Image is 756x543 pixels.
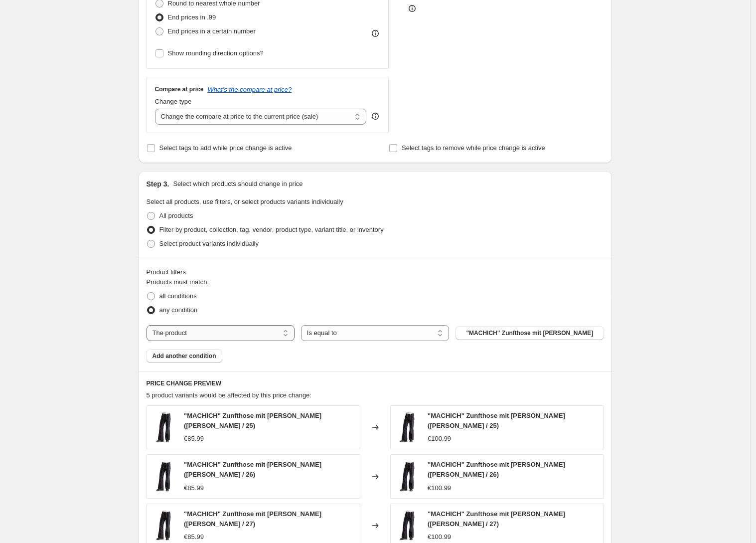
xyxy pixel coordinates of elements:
span: 5 product variants would be affected by this price change: [147,391,311,399]
div: Product filters [147,267,604,277]
div: €100.99 [428,532,451,542]
span: "MACHICH" Zunfthose mit [PERSON_NAME] [466,329,593,337]
span: Show rounding direction options? [168,49,264,57]
span: "MACHICH" Zunfthose mit [PERSON_NAME] ([PERSON_NAME] / 25) [428,412,565,429]
img: boetticher-herren-zunfthose-machich-zwirn-doppel-pilot-mit-schlag-schwarz-f400-g26_2_80x.jpg [396,511,420,541]
h2: Step 3. [147,179,169,189]
span: End prices in a certain number [168,27,256,35]
img: boetticher-herren-zunfthose-machich-zwirn-doppel-pilot-mit-schlag-schwarz-f400-g26_2_80x.jpg [152,511,176,541]
span: Add another condition [152,352,216,360]
button: Add another condition [147,349,222,363]
span: "MACHICH" Zunfthose mit [PERSON_NAME] ([PERSON_NAME] / 26) [184,461,321,478]
img: boetticher-herren-zunfthose-machich-zwirn-doppel-pilot-mit-schlag-schwarz-f400-g26_2_80x.jpg [396,462,420,492]
p: Select which products should change in price [173,179,302,189]
div: help [370,111,380,121]
h3: Compare at price [155,85,204,93]
span: Select all products, use filters, or select products variants individually [147,198,343,205]
span: Filter by product, collection, tag, vendor, product type, variant title, or inventory [159,226,384,233]
span: End prices in .99 [168,13,216,21]
h6: PRICE CHANGE PREVIEW [147,379,604,387]
span: any condition [159,306,198,314]
div: €100.99 [428,434,451,444]
button: "MACHICH" Zunfthose mit Schlag [455,326,604,340]
span: "MACHICH" Zunfthose mit [PERSON_NAME] ([PERSON_NAME] / 26) [428,461,565,478]
span: "MACHICH" Zunfthose mit [PERSON_NAME] ([PERSON_NAME] / 25) [184,412,321,429]
div: €85.99 [184,483,204,493]
img: boetticher-herren-zunfthose-machich-zwirn-doppel-pilot-mit-schlag-schwarz-f400-g26_2_80x.jpg [152,412,176,442]
span: "MACHICH" Zunfthose mit [PERSON_NAME] ([PERSON_NAME] / 27) [184,510,321,528]
span: Select product variants individually [159,240,259,247]
span: Select tags to add while price change is active [159,144,292,152]
button: What's the compare at price? [208,86,292,93]
span: Select tags to remove while price change is active [402,144,545,152]
span: all conditions [159,292,197,300]
div: €85.99 [184,434,204,444]
span: Products must match: [147,278,209,286]
img: boetticher-herren-zunfthose-machich-zwirn-doppel-pilot-mit-schlag-schwarz-f400-g26_2_80x.jpg [152,462,176,492]
span: Change type [155,98,192,105]
span: "MACHICH" Zunfthose mit [PERSON_NAME] ([PERSON_NAME] / 27) [428,510,565,528]
img: boetticher-herren-zunfthose-machich-zwirn-doppel-pilot-mit-schlag-schwarz-f400-g26_2_80x.jpg [396,412,420,442]
span: All products [159,212,193,219]
div: €100.99 [428,483,451,493]
div: €85.99 [184,532,204,542]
